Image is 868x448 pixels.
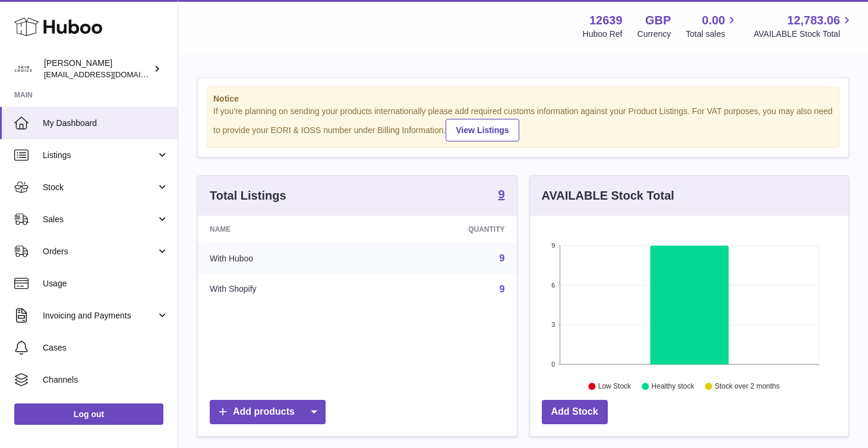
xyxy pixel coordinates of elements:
[645,12,671,29] strong: GBP
[500,284,505,294] a: 9
[498,188,504,203] a: 9
[44,58,151,80] div: [PERSON_NAME]
[43,278,169,289] span: Usage
[43,214,156,225] span: Sales
[542,188,674,204] h3: AVAILABLE Stock Total
[702,12,725,29] span: 0.00
[43,150,156,161] span: Listings
[43,246,156,257] span: Orders
[551,242,555,249] text: 9
[589,12,623,29] strong: 12639
[651,382,695,390] text: Healthy stock
[14,60,32,78] img: admin@skinchoice.com
[44,70,175,79] span: [EMAIL_ADDRESS][DOMAIN_NAME]
[213,106,833,141] div: If you're planning on sending your products internationally please add required customs informati...
[43,342,169,354] span: Cases
[686,12,738,40] a: 0.00 Total sales
[210,400,326,424] a: Add products
[446,119,519,141] a: View Listings
[551,321,555,328] text: 3
[686,29,738,40] span: Total sales
[715,382,779,390] text: Stock over 2 months
[498,188,504,200] strong: 9
[43,374,169,386] span: Channels
[43,182,156,193] span: Stock
[551,361,555,368] text: 0
[637,29,671,40] div: Currency
[198,274,370,305] td: With Shopify
[787,12,840,29] span: 12,783.06
[500,253,505,263] a: 9
[213,93,833,105] strong: Notice
[210,188,286,204] h3: Total Listings
[198,216,370,243] th: Name
[370,216,516,243] th: Quantity
[583,29,623,40] div: Huboo Ref
[43,118,169,129] span: My Dashboard
[542,400,608,424] a: Add Stock
[753,12,854,40] a: 12,783.06 AVAILABLE Stock Total
[43,310,156,321] span: Invoicing and Payments
[753,29,854,40] span: AVAILABLE Stock Total
[551,282,555,289] text: 6
[14,403,163,425] a: Log out
[198,243,370,274] td: With Huboo
[598,382,631,390] text: Low Stock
